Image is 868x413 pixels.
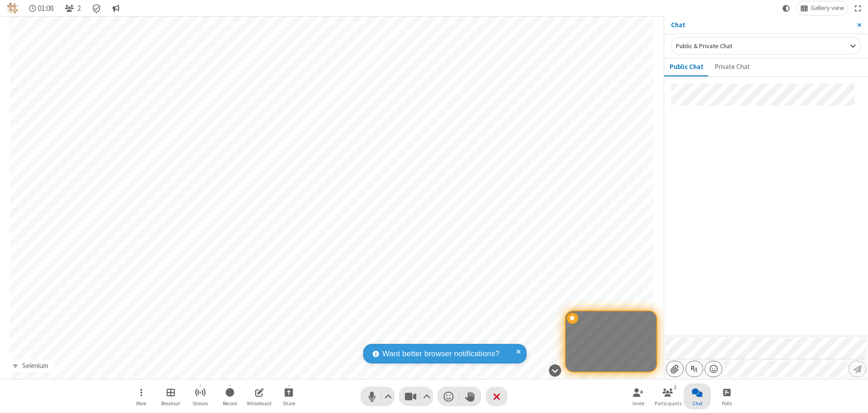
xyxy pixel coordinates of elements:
button: Private Chat [709,59,755,76]
button: Fullscreen [851,1,865,15]
span: Chat [692,401,703,406]
button: Open shared whiteboard [246,383,273,409]
button: Send message [848,361,866,377]
button: Hide [545,359,564,381]
span: Want better browser notifications? [382,348,499,360]
button: Close sidebar [850,16,868,34]
p: Chat [671,20,850,30]
button: Open menu [705,361,722,377]
span: Whiteboard [247,401,271,406]
div: Selenium [19,361,51,371]
span: Share [283,401,295,406]
button: Using system theme [779,1,794,15]
span: 01:08 [38,4,54,13]
span: Breakout [161,401,180,406]
button: Send a reaction [438,387,459,406]
button: Manage Breakout Rooms [157,383,184,409]
button: Start sharing [275,383,302,409]
button: Open menu [128,383,155,409]
span: Invite [632,401,644,406]
span: Polls [722,401,732,406]
button: Close chat [684,383,711,409]
span: Public & Private Chat [676,42,732,50]
button: Raise hand [459,387,481,406]
button: Open participant list [654,383,681,409]
button: Start recording [216,383,243,409]
button: Stop video (Alt+V) [399,387,433,406]
button: Start streaming [187,383,214,409]
span: Record [223,401,237,406]
button: Change layout [797,1,848,15]
div: Timer [25,1,58,15]
span: More [136,401,146,406]
button: Mute (Alt+A) [360,387,395,406]
button: Conversation [108,1,123,15]
button: Show formatting [686,361,703,377]
button: Open poll [713,383,740,409]
button: Open participant list [61,1,84,15]
button: End or leave meeting [486,387,508,406]
div: Meeting details Encryption enabled [88,1,105,15]
span: 2 [77,4,81,13]
button: Invite participants (Alt+I) [625,383,652,409]
div: 2 [671,383,679,391]
button: Public Chat [664,59,709,76]
button: Audio settings [382,387,395,406]
span: Stream [192,401,208,406]
img: QA Selenium DO NOT DELETE OR CHANGE [7,3,18,14]
span: Participants [655,401,681,406]
span: Gallery view [811,5,844,12]
button: Video setting [421,387,433,406]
